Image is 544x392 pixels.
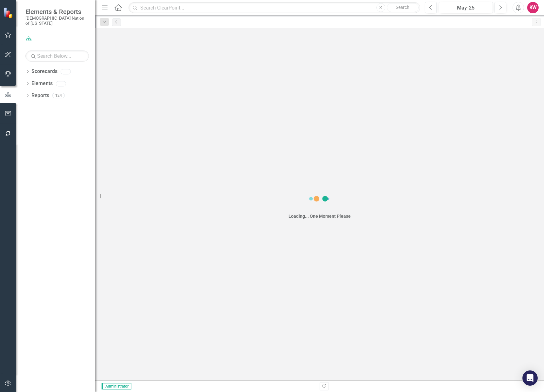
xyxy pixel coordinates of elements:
div: 124 [52,93,65,98]
button: KW [527,2,539,13]
a: Scorecards [31,68,57,75]
input: Search ClearPoint... [129,2,420,13]
input: Search Below... [25,50,89,62]
span: Administrator [102,383,131,389]
div: May-25 [441,4,491,12]
a: Reports [31,92,49,99]
div: Open Intercom Messenger [522,370,538,386]
img: ClearPoint Strategy [3,7,14,18]
div: Loading... One Moment Please [289,213,351,219]
button: May-25 [439,2,493,13]
small: [DEMOGRAPHIC_DATA] Nation of [US_STATE] [25,16,89,26]
span: Elements & Reports [25,8,89,16]
button: Search [387,3,419,12]
span: Search [396,5,409,10]
a: Elements [31,80,53,87]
